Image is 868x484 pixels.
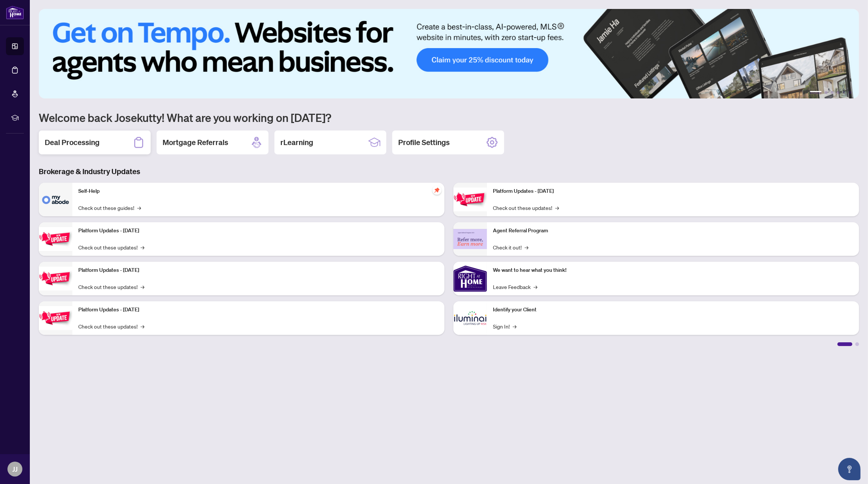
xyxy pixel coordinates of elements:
img: We want to hear what you think! [453,262,487,295]
p: Agent Referral Program [493,227,853,235]
a: Check out these updates!→ [78,322,144,330]
span: → [141,243,144,251]
h3: Brokerage & Industry Updates [39,166,859,177]
button: 2 [825,91,828,94]
a: Sign In!→ [493,322,516,330]
h2: Deal Processing [45,137,100,148]
span: → [141,283,144,291]
span: → [555,204,559,212]
a: Check out these updates!→ [78,243,144,251]
img: Identify your Client [453,301,487,335]
a: Check out these updates!→ [493,204,559,212]
img: Platform Updates - June 23, 2025 [453,188,487,211]
span: → [525,243,528,251]
p: Platform Updates - [DATE] [78,227,438,235]
h2: Profile Settings [398,137,450,148]
p: Platform Updates - [DATE] [493,187,853,195]
p: Identify your Client [493,306,853,314]
button: 1 [810,91,822,94]
span: pushpin [433,186,441,195]
p: Self-Help [78,187,438,195]
img: Platform Updates - July 21, 2025 [39,267,72,290]
a: Leave Feedback→ [493,283,537,291]
button: 3 [831,91,834,94]
button: 5 [843,91,846,94]
h1: Welcome back Josekutty! What are you working on [DATE]? [39,110,859,125]
span: → [141,322,144,330]
span: → [534,283,537,291]
button: 4 [837,91,840,94]
p: We want to hear what you think! [493,266,853,274]
span: → [137,204,141,212]
a: Check it out!→ [493,243,528,251]
img: Self-Help [39,183,72,216]
h2: Mortgage Referrals [163,137,228,148]
img: Platform Updates - July 8, 2025 [39,306,72,330]
img: logo [6,6,24,19]
h2: rLearning [280,137,313,148]
button: 6 [849,91,852,94]
p: Platform Updates - [DATE] [78,306,438,314]
button: Open asap [838,458,861,480]
img: Platform Updates - September 16, 2025 [39,227,72,251]
p: Platform Updates - [DATE] [78,266,438,274]
img: Slide 0 [39,9,859,98]
a: Check out these updates!→ [78,283,144,291]
a: Check out these guides!→ [78,204,141,212]
span: → [513,322,516,330]
img: Agent Referral Program [453,229,487,249]
span: JJ [12,464,18,474]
